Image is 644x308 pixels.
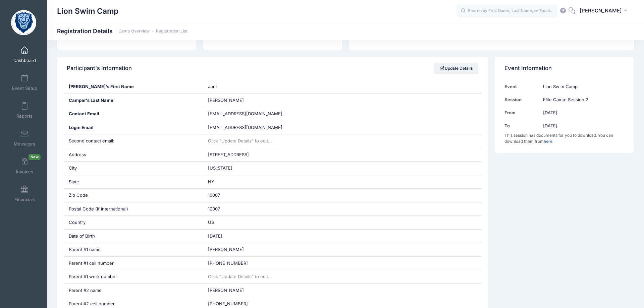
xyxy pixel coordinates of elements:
[540,80,624,93] td: Lion Swim Camp
[457,4,557,18] input: Search by First Name, Last Name, or Email...
[64,121,203,134] div: Login Email
[575,3,634,19] button: [PERSON_NAME]
[67,59,132,78] h4: Participant's Information
[64,94,203,107] div: Camper's Last Name
[12,85,37,91] span: Event Setup
[14,141,35,147] span: Messages
[208,301,248,306] span: [PHONE_NUMBER]
[504,93,540,106] td: Session
[208,274,272,279] span: Click "Update Details" to edit...
[11,10,36,35] img: Lion Swim Camp
[504,119,540,132] td: To
[504,59,552,78] h4: Event Information
[208,220,214,225] span: US
[208,288,244,293] span: [PERSON_NAME]
[9,99,41,122] a: Reports
[64,189,203,202] div: Zip Code
[208,152,249,157] span: [STREET_ADDRESS]
[64,284,203,297] div: Parent #2 name
[64,202,203,216] div: Postal Code (if international)
[64,243,203,256] div: Parent #1 name
[64,270,203,284] div: Parent #1 work number
[208,192,220,198] span: 10007
[13,58,36,63] span: Dashboard
[208,111,282,116] span: [EMAIL_ADDRESS][DOMAIN_NAME]
[544,139,552,144] a: here
[64,80,203,94] div: [PERSON_NAME]'s First Name
[118,29,150,34] a: Camp Overview
[16,169,33,175] span: Invoices
[208,247,244,252] span: [PERSON_NAME]
[57,27,187,35] h1: Registration Details
[9,182,41,205] a: Financials
[64,107,203,121] div: Contact Email
[9,154,41,178] a: InvoicesNew
[9,71,41,94] a: Event Setup
[540,119,624,132] td: [DATE]
[208,233,222,239] span: [DATE]
[64,216,203,229] div: Country
[208,206,220,211] span: 10007
[64,162,203,175] div: City
[504,132,624,144] div: This session has documents for you to download. You can download them from
[29,154,41,160] span: New
[208,138,272,143] span: Click "Update Details" to edit...
[156,29,187,34] a: Registration List
[14,197,35,202] span: Financials
[208,98,244,103] span: [PERSON_NAME]
[208,260,248,266] span: [PHONE_NUMBER]
[16,113,33,119] span: Reports
[64,148,203,162] div: Address
[64,134,203,148] div: Second contact email:
[64,175,203,189] div: State
[64,230,203,243] div: Date of Birth
[57,3,118,19] h1: Lion Swim Camp
[208,124,292,131] span: [EMAIL_ADDRESS][DOMAIN_NAME]
[434,63,478,74] a: Update Details
[64,257,203,270] div: Parent #1 cell number
[9,43,41,66] a: Dashboard
[208,84,217,89] span: Juni
[9,126,41,150] a: Messages
[540,106,624,119] td: [DATE]
[208,179,214,184] span: NY
[504,80,540,93] td: Event
[208,165,232,171] span: [US_STATE]
[540,93,624,106] td: Elite Camp: Session 2
[580,7,622,14] span: [PERSON_NAME]
[504,106,540,119] td: From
